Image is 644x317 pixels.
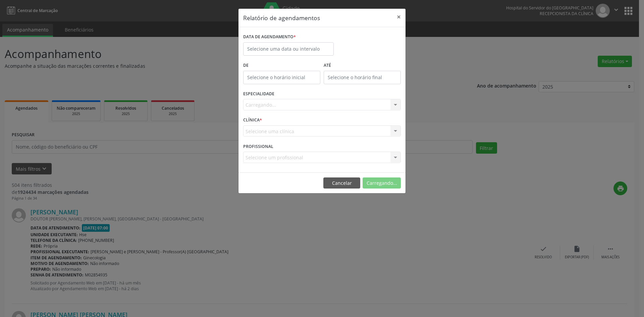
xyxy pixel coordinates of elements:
[243,115,262,125] label: CLÍNICA
[392,9,406,25] button: Close
[243,71,320,84] input: Selecione o horário inicial
[323,177,360,189] button: Cancelar
[324,71,401,84] input: Selecione o horário final
[243,13,320,22] h5: Relatório de agendamentos
[243,32,296,42] label: DATA DE AGENDAMENTO
[243,141,273,152] label: PROFISSIONAL
[324,60,401,71] label: ATÉ
[243,42,334,56] input: Selecione uma data ou intervalo
[243,60,320,71] label: De
[243,89,274,99] label: ESPECIALIDADE
[363,177,401,189] button: Carregando...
